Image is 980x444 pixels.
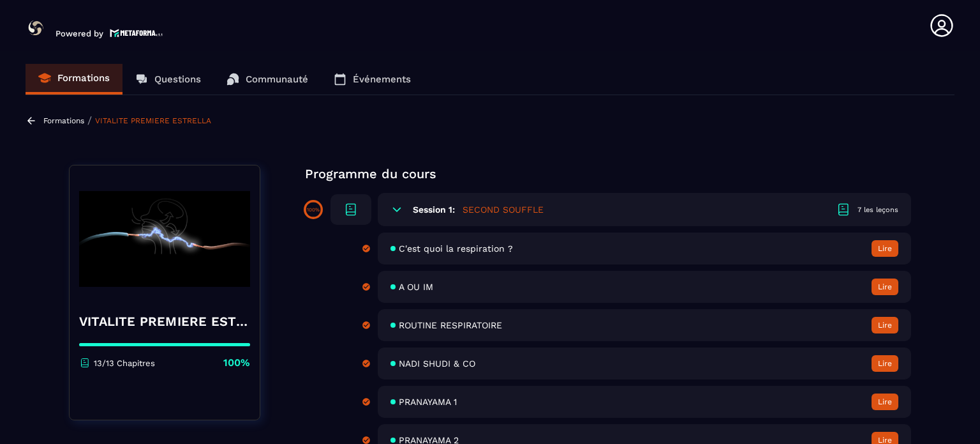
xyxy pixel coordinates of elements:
[56,29,103,38] p: Powered by
[87,114,92,126] span: /
[94,358,155,368] p: 13/13 Chapitres
[307,207,320,213] p: 100%
[79,312,250,330] h4: VITALITE PREMIERE ESTRELLA
[399,282,433,292] span: A OU IM
[122,64,214,95] a: Questions
[246,73,308,85] p: Communauté
[214,64,321,95] a: Communauté
[26,18,46,38] img: logo-branding
[463,203,544,216] h5: SECOND SOUFFLE
[413,204,455,215] h6: Session 1:
[399,358,475,369] span: NADI SHUDI & CO
[872,240,898,257] button: Lire
[353,73,411,85] p: Événements
[872,279,898,295] button: Lire
[399,243,513,254] span: C'est quoi la respiration ?
[154,73,201,85] p: Questions
[26,64,122,95] a: Formations
[872,317,898,333] button: Lire
[43,116,84,125] a: Formations
[57,72,110,84] p: Formations
[223,356,250,370] p: 100%
[399,397,457,407] span: PRANAYAMA 1
[399,320,502,330] span: ROUTINE RESPIRATOIRE
[872,355,898,372] button: Lire
[95,116,211,125] a: VITALITE PREMIERE ESTRELLA
[321,64,424,95] a: Événements
[79,175,250,303] img: banner
[110,27,163,38] img: logo
[305,165,911,183] p: Programme du cours
[857,205,898,215] div: 7 les leçons
[872,394,898,410] button: Lire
